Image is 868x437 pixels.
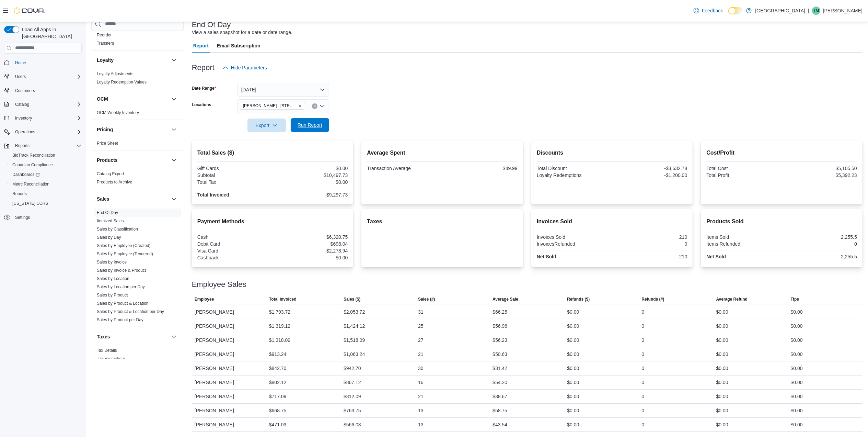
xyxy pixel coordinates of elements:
div: $0.00 [567,308,579,316]
div: $2,053.72 [344,308,365,316]
a: [US_STATE] CCRS [10,199,51,208]
button: OCM [170,95,178,103]
button: Sales [97,195,169,202]
div: -$1,200.00 [613,172,687,178]
div: -$3,632.78 [613,166,687,171]
h3: Loyalty [97,57,114,64]
div: $0.00 [567,364,579,372]
span: Dashboards [10,170,82,179]
span: Reports [12,142,82,150]
h3: OCM [97,96,108,102]
div: 16 [418,378,424,386]
a: Sales by Employee (Tendered) [97,251,153,256]
span: [PERSON_NAME] - [STREET_ADDRESS] [243,102,297,109]
div: Gift Cards [197,166,271,171]
strong: Total Invoiced [197,192,229,198]
span: Feedback [702,7,723,14]
button: Metrc Reconciliation [7,179,84,189]
button: Inventory [1,113,84,123]
button: Settings [1,212,84,222]
input: Dark Mode [728,7,743,14]
button: Canadian Compliance [7,160,84,170]
div: $471.03 [269,421,287,429]
a: Loyalty Adjustments [97,71,134,76]
button: Open list of options [320,103,325,109]
h2: Invoices Sold [537,217,687,226]
div: $1,793.72 [269,308,290,316]
div: $43.54 [493,421,507,429]
span: Reorder [97,32,112,38]
span: Average Sale [493,296,518,302]
div: $0.00 [716,308,728,316]
span: Sales ($) [344,296,360,302]
span: Reports [10,190,82,198]
div: $842.70 [269,364,287,372]
span: Sales by Product & Location per Day [97,309,164,314]
span: Dashboards [12,172,40,177]
div: $0.00 [567,421,579,429]
div: $31.42 [493,364,507,372]
a: Products to Archive [97,180,132,184]
a: Reports [10,190,30,198]
div: $802.12 [269,378,287,386]
div: [PERSON_NAME] [192,418,266,432]
div: $913.24 [269,350,287,358]
strong: Net Sold [706,254,726,259]
span: Hide Parameters [231,64,267,71]
a: Tax Details [97,348,117,353]
div: $0.00 [791,421,803,429]
span: Sales by Invoice & Product [97,268,146,273]
div: 21 [418,350,424,358]
h3: End Of Day [192,21,231,29]
div: 25 [418,322,424,330]
button: Customers [1,86,84,96]
h2: Total Sales ($) [197,149,348,157]
button: Users [12,72,28,81]
div: 0 [642,421,645,429]
div: 0 [642,336,645,344]
span: Operations [12,128,82,136]
button: Catalog [12,100,32,109]
div: Items Sold [706,234,780,240]
span: Home [12,58,82,67]
span: Washington CCRS [10,199,82,208]
a: Metrc Reconciliation [10,180,52,188]
span: Tax Exemptions [97,356,126,361]
div: Invoices Sold [537,234,611,240]
div: $50.63 [493,350,507,358]
div: Products [91,170,184,189]
button: Reports [12,142,32,150]
div: $0.00 [791,308,803,316]
button: Products [97,157,169,164]
p: [GEOGRAPHIC_DATA] [755,7,805,15]
a: Itemized Sales [97,218,124,223]
button: [DATE] [237,83,329,97]
span: Users [12,72,82,81]
div: $1,319.12 [269,322,290,330]
a: Sales by Classification [97,227,138,232]
div: 21 [418,392,424,401]
div: $0.00 [791,392,803,401]
div: 13 [418,406,424,415]
div: 2,255.5 [783,254,857,259]
div: [PERSON_NAME] [192,404,266,417]
span: Tips [791,296,799,302]
div: $0.00 [791,364,803,372]
div: $5,392.23 [783,172,857,178]
a: Sales by Day [97,235,121,240]
div: $763.75 [344,406,361,415]
span: Dark Mode [728,14,729,15]
div: 0 [613,241,687,247]
a: Reorder [97,33,112,37]
span: Report [193,39,209,53]
button: Loyalty [97,57,169,64]
span: Settings [15,215,30,220]
div: Total Cost [706,166,780,171]
a: Catalog Export [97,171,124,176]
div: $668.75 [269,406,287,415]
button: Hide Parameters [220,61,270,75]
div: $0.00 [791,350,803,358]
button: Export [247,119,286,132]
a: Sales by Employee (Created) [97,243,151,248]
div: InvoicesRefunded [537,241,611,247]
